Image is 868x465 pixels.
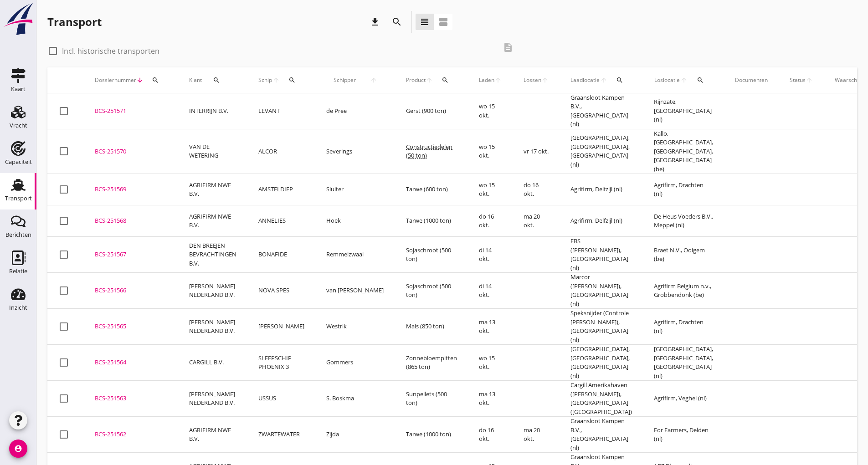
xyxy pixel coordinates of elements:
[468,273,513,309] td: di 14 okt.
[5,195,32,201] div: Transport
[178,345,247,381] td: CARGILL B.V.
[315,309,395,345] td: Westrik
[47,15,102,29] div: Transport
[95,107,167,116] div: BCS-251571
[468,174,513,205] td: wo 15 okt.
[570,76,600,84] span: Laadlocatie
[178,417,247,453] td: AGRIFIRM NWE B.V.
[247,237,315,273] td: BONAFIDE
[10,123,27,128] div: Vracht
[560,174,643,205] td: Agrifirm, Delfzijl (nl)
[95,250,167,259] div: BCS-251567
[541,77,549,84] i: arrow_upward
[178,381,247,417] td: [PERSON_NAME] NEDERLAND B.V.
[643,273,724,309] td: Agrifirm Belgium n.v., Grobbendonk (be)
[616,77,623,84] i: search
[643,129,724,174] td: Kallo, [GEOGRAPHIC_DATA], [GEOGRAPHIC_DATA], [GEOGRAPHIC_DATA] (be)
[442,77,449,84] i: search
[395,381,468,417] td: Sunpellets (500 ton)
[391,16,402,27] i: search
[438,16,449,27] i: view_agenda
[395,273,468,309] td: Sojaschroot (500 ton)
[288,77,296,84] i: search
[370,16,380,27] i: download
[468,345,513,381] td: wo 15 okt.
[468,237,513,273] td: di 14 okt.
[11,86,26,92] div: Kaart
[643,381,724,417] td: Agrifirm, Veghel (nl)
[95,430,167,439] div: BCS-251562
[315,273,395,309] td: van [PERSON_NAME]
[315,174,395,205] td: Sluiter
[513,174,560,205] td: do 16 okt.
[95,216,167,225] div: BCS-251568
[213,77,220,84] i: search
[406,143,452,160] span: Constructiedelen (50 ton)
[178,174,247,205] td: AGRIFIRM NWE B.V.
[468,205,513,237] td: do 16 okt.
[479,76,494,84] span: Laden
[395,417,468,453] td: Tarwe (1000 ton)
[178,205,247,237] td: AGRIFIRM NWE B.V.
[560,237,643,273] td: EBS ([PERSON_NAME]), [GEOGRAPHIC_DATA] (nl)
[643,93,724,129] td: Rijnzate, [GEOGRAPHIC_DATA] (nl)
[494,77,502,84] i: arrow_upward
[5,159,32,165] div: Capaciteit
[680,77,688,84] i: arrow_upward
[560,273,643,309] td: Marcor ([PERSON_NAME]), [GEOGRAPHIC_DATA] (nl)
[95,147,167,156] div: BCS-251570
[468,93,513,129] td: wo 15 okt.
[643,205,724,237] td: De Heus Voeders B.V., Meppel (nl)
[247,381,315,417] td: USSUS
[178,93,247,129] td: INTERRIJN B.V.
[560,345,643,381] td: [GEOGRAPHIC_DATA], [GEOGRAPHIC_DATA], [GEOGRAPHIC_DATA] (nl)
[513,205,560,237] td: ma 20 okt.
[513,129,560,174] td: vr 17 okt.
[95,358,167,367] div: BCS-251564
[600,77,608,84] i: arrow_upward
[406,76,426,84] span: Product
[524,76,541,84] span: Lossen
[315,417,395,453] td: Zijda
[735,76,768,84] div: Documenten
[178,237,247,273] td: DEN BREEJEN BEVRACHTINGEN B.V.
[315,205,395,237] td: Hoek
[395,174,468,205] td: Tarwe (600 ton)
[560,381,643,417] td: Cargill Amerikahaven ([PERSON_NAME]), [GEOGRAPHIC_DATA] ([GEOGRAPHIC_DATA])
[643,237,724,273] td: Braet N.V., Ooigem (be)
[9,268,27,274] div: Relatie
[790,76,806,84] span: Status
[419,16,430,27] i: view_headline
[643,417,724,453] td: For Farmers, Delden (nl)
[806,77,813,84] i: arrow_upward
[247,129,315,174] td: ALCOR
[395,205,468,237] td: Tarwe (1000 ton)
[247,273,315,309] td: NOVA SPES
[643,174,724,205] td: Agrifirm, Drachten (nl)
[247,174,315,205] td: AMSTELDIEP
[95,322,167,331] div: BCS-251565
[560,309,643,345] td: Speksnijder (Controle [PERSON_NAME]), [GEOGRAPHIC_DATA] (nl)
[247,93,315,129] td: LEVANT
[178,129,247,174] td: VAN DE WETERING
[395,93,468,129] td: Gerst (900 ton)
[395,345,468,381] td: Zonnebloempitten (865 ton)
[178,309,247,345] td: [PERSON_NAME] NEDERLAND B.V.
[95,185,167,194] div: BCS-251569
[560,205,643,237] td: Agrifirm, Delfzijl (nl)
[654,76,680,84] span: Loslocatie
[95,76,136,84] span: Dossiernummer
[468,381,513,417] td: ma 13 okt.
[468,309,513,345] td: ma 13 okt.
[643,345,724,381] td: [GEOGRAPHIC_DATA], [GEOGRAPHIC_DATA], [GEOGRAPHIC_DATA] (nl)
[513,417,560,453] td: ma 20 okt.
[152,77,159,84] i: search
[363,77,384,84] i: arrow_upward
[643,309,724,345] td: Agrifirm, Drachten (nl)
[258,76,272,84] span: Schip
[62,46,159,56] label: Incl. historische transporten
[315,237,395,273] td: Remmelzwaal
[326,76,363,84] span: Schipper
[247,345,315,381] td: SLEEPSCHIP PHOENIX 3
[5,232,31,238] div: Berichten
